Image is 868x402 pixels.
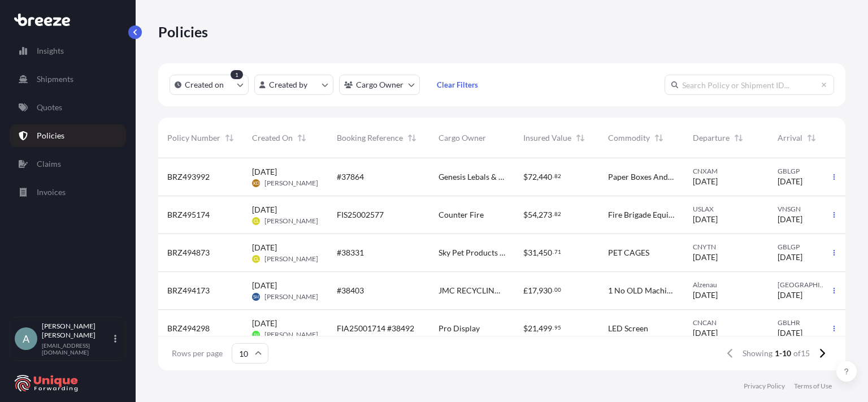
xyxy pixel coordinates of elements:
[793,348,810,359] span: of 15
[337,247,364,258] span: #38331
[652,131,666,145] button: Sort
[10,68,126,90] a: Shipments
[10,124,126,147] a: Policies
[778,214,802,225] span: [DATE]
[253,329,259,340] span: JH
[794,382,832,391] a: Terms of Use
[539,325,552,332] span: 499
[439,247,505,258] span: Sky Pet Products Ltd
[23,333,29,344] span: A
[185,79,224,90] p: Created on
[778,176,802,187] span: [DATE]
[608,171,675,183] span: Paper Boxes And Paper Bags
[693,280,759,289] span: Alzenau
[528,287,537,295] span: 17
[528,325,537,332] span: 21
[10,96,126,119] a: Quotes
[778,289,802,301] span: [DATE]
[337,171,364,183] span: #37864
[608,132,650,144] span: Commodity
[553,326,554,330] span: .
[693,252,718,263] span: [DATE]
[167,171,210,183] span: BRZ493992
[37,45,64,57] p: Insights
[37,102,62,113] p: Quotes
[537,173,539,181] span: ,
[744,382,785,391] p: Privacy Policy
[158,23,209,41] p: Policies
[693,243,759,252] span: CNYTN
[539,249,552,257] span: 450
[254,253,259,265] span: CL
[252,318,277,329] span: [DATE]
[167,209,210,221] span: BRZ495174
[554,174,561,178] span: 82
[537,249,539,257] span: ,
[693,214,718,225] span: [DATE]
[10,181,126,204] a: Invoices
[337,209,384,221] span: FIS25002577
[528,173,537,181] span: 72
[264,254,318,263] span: [PERSON_NAME]
[295,131,309,145] button: Sort
[439,285,505,296] span: JMC RECYCLING LTD
[264,217,318,226] span: [PERSON_NAME]
[778,280,827,289] span: [GEOGRAPHIC_DATA]
[553,288,554,292] span: .
[665,75,834,95] input: Search Policy or Shipment ID...
[778,205,827,214] span: VNSGN
[269,79,307,90] p: Created by
[528,249,537,257] span: 31
[439,323,480,334] span: Pro Display
[37,74,73,85] p: Shipments
[339,75,420,95] button: cargoOwner Filter options
[693,205,759,214] span: USLAX
[778,132,802,144] span: Arrival
[778,167,827,176] span: GBLGP
[253,291,259,302] span: SH
[172,348,223,359] span: Rows per page
[554,212,561,216] span: 82
[10,40,126,62] a: Insights
[10,153,126,175] a: Claims
[252,132,293,144] span: Created On
[264,330,318,339] span: [PERSON_NAME]
[252,166,277,178] span: [DATE]
[253,178,259,189] span: KD
[254,215,259,227] span: CL
[337,132,403,144] span: Booking Reference
[693,132,730,144] span: Departure
[553,212,554,216] span: .
[778,243,827,252] span: GBLGP
[539,287,552,295] span: 930
[608,209,675,221] span: Fire Brigade Equipment
[37,158,61,170] p: Claims
[523,211,528,219] span: $
[523,132,571,144] span: Insured Value
[574,131,587,145] button: Sort
[537,325,539,332] span: ,
[337,285,364,296] span: #38403
[252,204,277,215] span: [DATE]
[167,285,210,296] span: BRZ494173
[732,131,745,145] button: Sort
[254,75,333,95] button: createdBy Filter options
[523,287,528,295] span: £
[356,79,403,90] p: Cargo Owner
[693,318,759,327] span: CNCAN
[167,323,210,334] span: BRZ494298
[743,348,772,359] span: Showing
[528,211,537,219] span: 54
[439,132,486,144] span: Cargo Owner
[223,131,236,145] button: Sort
[778,327,802,339] span: [DATE]
[553,174,554,178] span: .
[523,173,528,181] span: $
[693,289,718,301] span: [DATE]
[539,211,552,219] span: 273
[693,327,718,339] span: [DATE]
[523,325,528,332] span: $
[405,131,419,145] button: Sort
[554,250,561,254] span: 71
[37,187,66,198] p: Invoices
